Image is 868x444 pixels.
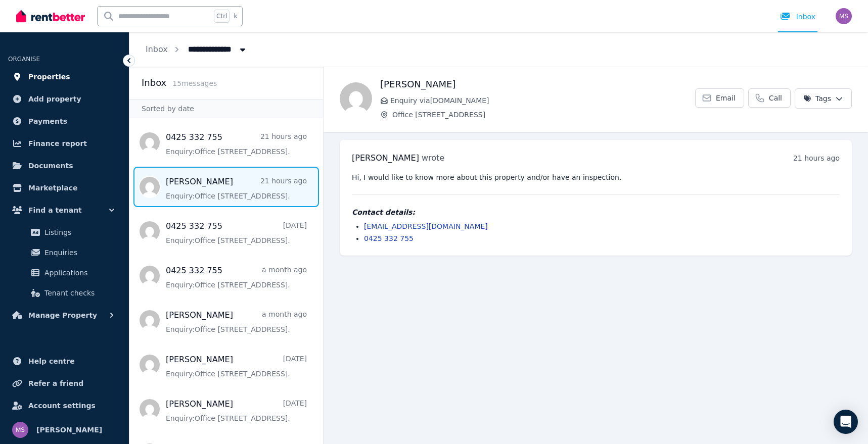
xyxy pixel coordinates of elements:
[8,67,121,87] a: Properties
[28,355,75,367] span: Help centre
[28,160,73,172] span: Documents
[795,88,852,109] button: Tags
[834,410,858,434] div: Open Intercom Messenger
[142,76,166,90] h2: Inbox
[12,422,28,438] img: Mark Stariha
[390,95,695,106] span: Enquiry via [DOMAIN_NAME]
[166,220,307,245] a: 0425 332 755[DATE]Enquiry:Office [STREET_ADDRESS].
[8,305,121,325] button: Manage Property
[8,200,121,220] button: Find a tenant
[392,110,695,120] span: Office [STREET_ADDRESS]
[166,176,307,201] a: [PERSON_NAME]21 hours agoEnquiry:Office [STREET_ADDRESS].
[44,226,113,238] span: Listings
[380,77,695,91] h1: [PERSON_NAME]
[28,377,83,389] span: Refer a friend
[803,93,831,104] span: Tags
[8,56,40,63] span: ORGANISE
[364,234,414,242] a: 0425 332 755
[8,111,121,131] a: Payments
[8,178,121,198] a: Marketplace
[44,246,113,259] span: Enquiries
[780,12,815,22] div: Inbox
[44,287,113,299] span: Tenant checks
[8,396,121,416] a: Account settings
[695,88,744,108] a: Email
[340,82,372,115] img: Jing Ye
[28,182,77,194] span: Marketplace
[214,10,230,23] span: Ctrl
[166,354,307,379] a: [PERSON_NAME][DATE]Enquiry:Office [STREET_ADDRESS].
[28,309,97,321] span: Manage Property
[36,424,102,436] span: [PERSON_NAME]
[8,133,121,154] a: Finance report
[8,89,121,109] a: Add property
[129,99,323,118] div: Sorted by date
[12,283,117,303] a: Tenant checks
[422,153,444,163] span: wrote
[8,156,121,176] a: Documents
[28,400,96,412] span: Account settings
[28,71,70,83] span: Properties
[8,373,121,393] a: Refer a friend
[166,309,307,334] a: [PERSON_NAME]a month agoEnquiry:Office [STREET_ADDRESS].
[166,131,307,157] a: 0425 332 75521 hours agoEnquiry:Office [STREET_ADDRESS].
[769,93,782,103] span: Call
[16,9,85,24] img: RentBetter
[44,267,113,279] span: Applications
[146,44,168,54] a: Inbox
[234,12,237,20] span: k
[28,93,81,105] span: Add property
[28,137,87,150] span: Finance report
[172,79,217,87] span: 15 message s
[793,154,840,162] time: 21 hours ago
[364,222,488,230] a: [EMAIL_ADDRESS][DOMAIN_NAME]
[716,93,736,103] span: Email
[748,88,791,108] a: Call
[12,263,117,283] a: Applications
[12,222,117,242] a: Listings
[28,115,67,127] span: Payments
[129,32,264,67] nav: Breadcrumb
[836,8,852,24] img: Mark Stariha
[166,398,307,423] a: [PERSON_NAME][DATE]Enquiry:Office [STREET_ADDRESS].
[166,265,307,290] a: 0425 332 755a month agoEnquiry:Office [STREET_ADDRESS].
[352,172,840,182] pre: Hi, I would like to know more about this property and/or have an inspection.
[8,351,121,371] a: Help centre
[352,153,419,163] span: [PERSON_NAME]
[352,207,840,217] h4: Contact details:
[28,204,82,216] span: Find a tenant
[12,242,117,263] a: Enquiries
